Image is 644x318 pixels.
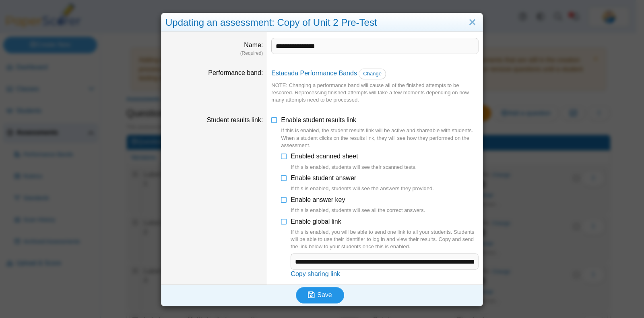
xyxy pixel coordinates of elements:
[291,218,479,251] span: Enable global link
[291,270,340,277] a: Copy sharing link
[207,116,263,123] label: Student results link
[291,175,434,193] span: Enable student answer
[363,71,382,77] span: Change
[271,82,479,104] div: NOTE: Changing a performance band will cause all of the finished attempts to be rescored. Reproce...
[291,229,479,251] div: If this is enabled, you will be able to send one link to all your students. Students will be able...
[296,287,344,303] button: Save
[359,69,386,79] a: Change
[466,16,479,29] a: Close
[291,164,417,171] div: If this is enabled, students will see their scanned tests.
[291,196,425,214] span: Enable answer key
[291,153,417,171] span: Enabled scanned sheet
[317,291,332,298] span: Save
[281,127,479,149] div: If this is enabled, the student results link will be active and shareable with students. When a s...
[161,13,483,32] div: Updating an assessment: Copy of Unit 2 Pre-Test
[208,69,263,76] label: Performance band
[291,185,434,192] div: If this is enabled, students will see the answers they provided.
[271,70,357,77] a: Estacada Performance Bands
[244,42,263,48] label: Name
[291,207,425,214] div: If this is enabled, students will see all the correct answers.
[281,116,479,149] span: Enable student results link
[165,50,263,57] dfn: (Required)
